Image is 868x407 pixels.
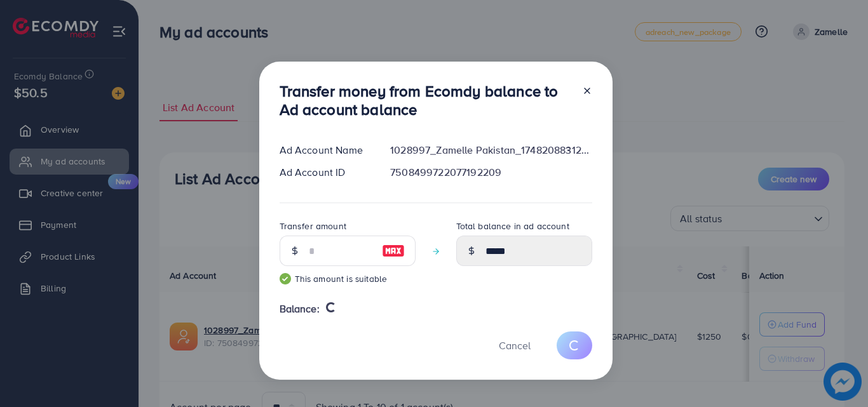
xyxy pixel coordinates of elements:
label: Transfer amount [280,220,346,232]
div: Ad Account ID [269,165,381,180]
button: Cancel [483,331,546,359]
div: 1028997_Zamelle Pakistan_1748208831279 [380,143,602,157]
h3: Transfer money from Ecomdy balance to Ad account balance [280,82,572,119]
small: This amount is suitable [280,272,416,285]
img: guide [280,273,291,284]
span: Cancel [499,338,531,352]
img: image [382,243,405,258]
span: Balance: [280,302,320,316]
div: Ad Account Name [269,143,381,157]
label: Total balance in ad account [456,220,569,232]
div: 7508499722077192209 [380,165,602,180]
